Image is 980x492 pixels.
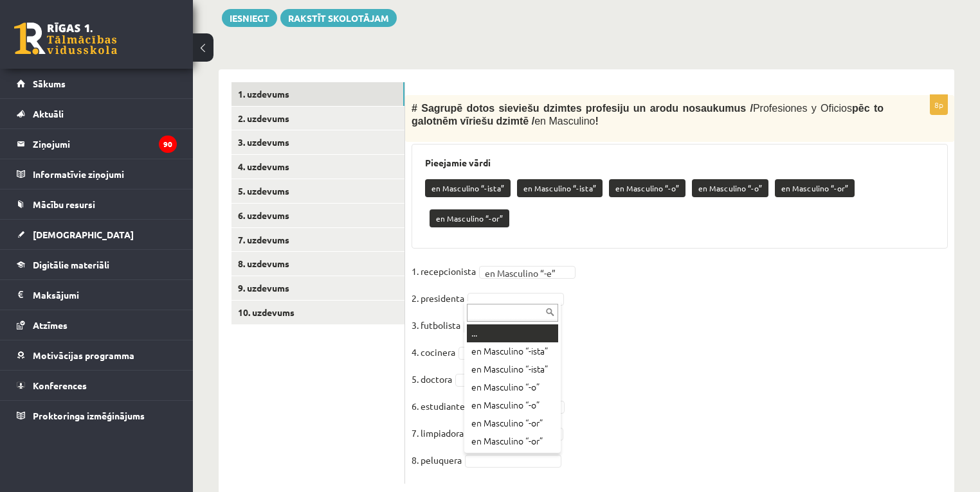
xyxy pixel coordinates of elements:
div: ... [467,324,558,342]
div: en Masculino “-or” [467,414,558,432]
div: en Masculino “-or” [467,432,558,450]
div: en Masculino “-o” [467,396,558,414]
div: en Masculino “-o” [467,378,558,396]
div: en Masculino “-ista” [467,342,558,360]
div: en Masculino “-ista” [467,360,558,378]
